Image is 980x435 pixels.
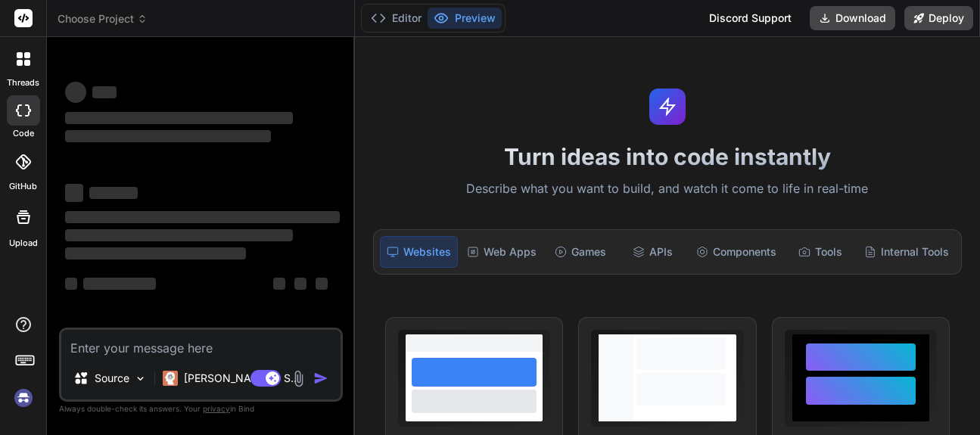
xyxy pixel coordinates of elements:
span: ‌ [273,278,285,290]
p: Always double-check its answers. Your in Bind [59,402,343,416]
span: ‌ [92,86,117,98]
div: APIs [618,236,688,268]
span: ‌ [65,278,77,290]
span: ‌ [65,247,246,259]
img: attachment [290,370,307,387]
img: icon [313,371,328,386]
span: ‌ [65,130,271,142]
span: ‌ [294,278,306,290]
span: Choose Project [58,11,148,26]
div: Websites [380,236,458,268]
span: ‌ [65,211,340,223]
img: Pick Models [134,372,147,385]
span: ‌ [65,82,86,103]
p: Describe what you want to build, and watch it come to life in real-time [364,179,971,199]
div: Internal Tools [858,236,955,268]
div: Discord Support [700,6,801,30]
label: code [13,127,34,140]
img: Claude 4 Sonnet [163,371,178,386]
div: Components [690,236,782,268]
div: Tools [786,236,855,268]
button: Editor [365,8,428,29]
label: GitHub [9,180,37,193]
span: ‌ [89,187,138,199]
h1: Turn ideas into code instantly [364,143,971,170]
span: ‌ [83,278,156,290]
p: [PERSON_NAME] 4 S.. [184,371,297,386]
p: Source [95,371,129,386]
span: ‌ [65,229,293,241]
button: Deploy [904,6,973,30]
img: signin [11,385,36,411]
span: ‌ [316,278,328,290]
button: Preview [428,8,502,29]
span: ‌ [65,184,83,202]
span: ‌ [65,112,293,124]
div: Games [546,236,615,268]
button: Download [810,6,895,30]
span: privacy [203,404,230,413]
div: Web Apps [461,236,543,268]
label: threads [7,76,39,89]
label: Upload [9,237,38,250]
